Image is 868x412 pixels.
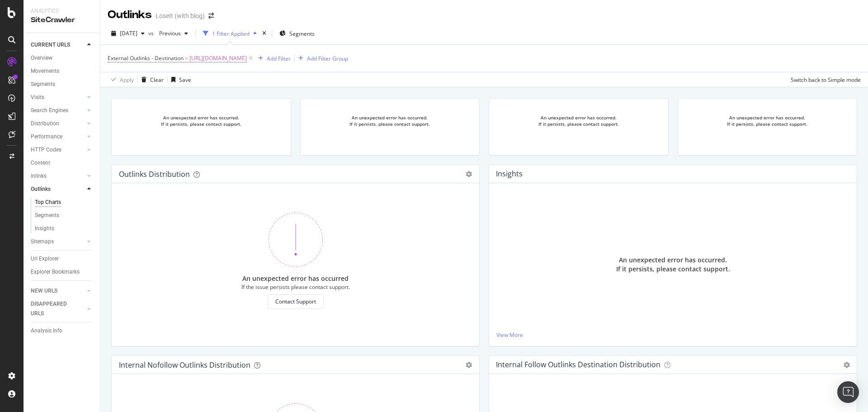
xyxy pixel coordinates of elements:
[31,299,76,318] div: DISAPPEARED URLS
[120,76,134,84] div: Apply
[242,274,349,283] div: An unexpected error has occurred
[150,76,164,84] div: Clear
[275,298,316,305] div: Contact Support
[260,29,268,38] div: times
[161,114,241,128] span: An unexpected error has occurred. If it persists, please contact support.
[208,13,214,19] div: arrow-right-arrow-left
[199,26,260,41] button: 1 Filter Applied
[31,40,85,50] a: CURRENT URLS
[31,286,85,296] a: NEW URLS
[35,224,54,233] div: Insights
[267,55,291,62] div: Add Filter
[31,185,85,194] a: Outlinks
[31,15,93,25] div: SiteCrawler
[844,362,850,368] i: Options
[108,26,148,41] button: [DATE]
[31,66,94,76] a: Movements
[156,29,181,37] span: Previous
[31,267,94,277] a: Explorer Bookmarks
[31,237,85,246] a: Sitemaps
[31,132,62,142] div: Performance
[31,254,59,264] div: Url Explorer
[31,237,54,246] div: Sitemaps
[31,326,94,336] a: Analysis Info
[31,93,44,102] div: Visits
[35,198,61,207] div: Top Charts
[31,145,61,155] div: HTTP Codes
[31,145,85,155] a: HTTP Codes
[31,53,94,63] a: Overview
[276,26,318,41] button: Segments
[496,168,523,180] h4: Insights
[168,72,191,87] button: Save
[496,331,849,339] a: View More
[108,72,134,87] button: Apply
[538,114,619,128] span: An unexpected error has occurred. If it persists, please contact support.
[31,326,62,336] div: Analysis Info
[31,171,47,181] div: Inlinks
[35,198,94,207] a: Top Charts
[31,106,85,115] a: Search Engines
[349,114,430,128] span: An unexpected error has occurred. If it persists, please contact support.
[31,286,57,296] div: NEW URLS
[31,267,80,277] div: Explorer Bookmarks
[119,170,190,179] div: Outlinks Distribution
[31,80,55,89] div: Segments
[156,11,205,20] div: LoseIt (with blog)
[35,224,94,233] a: Insights
[289,30,315,38] span: Segments
[189,52,247,65] span: [URL][DOMAIN_NAME]
[31,299,85,318] a: DISAPPEARED URLS
[35,211,94,220] a: Segments
[268,294,324,309] button: Contact Support
[31,119,85,128] a: Distribution
[31,119,59,128] div: Distribution
[31,254,94,264] a: Url Explorer
[31,40,70,50] div: CURRENT URLS
[120,29,137,37] span: 2025 Aug. 17th
[31,132,85,142] a: Performance
[35,211,59,220] div: Segments
[31,7,93,15] div: Analytics
[837,381,859,403] div: Open Intercom Messenger
[156,26,192,41] button: Previous
[791,76,861,84] div: Switch back to Simple mode
[31,66,59,76] div: Movements
[269,213,323,267] img: 370bne1z.png
[212,30,250,38] div: 1 Filter Applied
[787,72,861,87] button: Switch back to Simple mode
[616,256,730,274] span: An unexpected error has occurred. If it persists, please contact support.
[31,53,52,63] div: Overview
[108,54,184,62] span: External Outlinks - Destination
[31,93,85,102] a: Visits
[185,54,188,62] span: =
[138,72,164,87] button: Clear
[179,76,191,84] div: Save
[466,171,472,177] div: gear
[255,53,291,64] button: Add Filter
[31,158,50,168] div: Content
[31,80,94,89] a: Segments
[108,7,152,23] div: Outlinks
[307,55,348,62] div: Add Filter Group
[31,106,68,115] div: Search Engines
[119,360,250,369] div: Internal Nofollow Outlinks Distribution
[496,359,660,371] h4: Internal Follow Outlinks Destination Distribution
[31,158,94,168] a: Content
[31,185,51,194] div: Outlinks
[295,53,348,64] button: Add Filter Group
[727,114,807,128] span: An unexpected error has occurred. If it persists, please contact support.
[31,171,85,181] a: Inlinks
[148,29,156,37] span: vs
[466,362,472,368] div: gear
[241,283,350,291] div: If the issue persists please contact support.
